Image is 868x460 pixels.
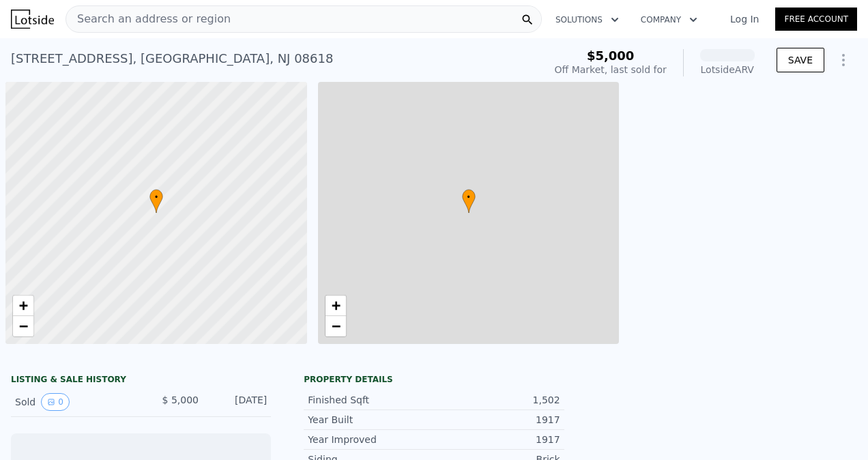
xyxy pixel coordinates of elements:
[19,297,28,314] span: +
[325,316,346,336] a: Zoom out
[830,46,857,74] button: Show Options
[700,63,755,76] div: Lotside ARV
[462,191,476,203] span: •
[331,297,340,314] span: +
[308,433,434,446] div: Year Improved
[545,8,630,32] button: Solutions
[149,189,163,213] div: •
[331,317,340,334] span: −
[777,48,824,72] button: SAVE
[775,8,857,31] a: Free Account
[714,12,775,26] a: Log In
[19,317,28,334] span: −
[434,393,560,407] div: 1,502
[630,8,708,32] button: Company
[11,49,333,68] div: [STREET_ADDRESS] , [GEOGRAPHIC_DATA] , NJ 08618
[13,296,33,316] a: Zoom in
[11,10,54,29] img: Lotside
[325,296,346,316] a: Zoom in
[149,191,163,203] span: •
[41,393,70,411] button: View historical data
[15,393,130,411] div: Sold
[434,433,560,446] div: 1917
[308,393,434,407] div: Finished Sqft
[555,63,667,76] div: Off Market, last sold for
[308,413,434,427] div: Year Built
[66,11,231,27] span: Search an address or region
[434,413,560,427] div: 1917
[587,48,634,63] span: $5,000
[13,316,33,336] a: Zoom out
[209,393,267,411] div: [DATE]
[162,394,199,405] span: $ 5,000
[11,374,271,388] div: LISTING & SALE HISTORY
[304,374,564,385] div: Property details
[462,189,476,213] div: •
